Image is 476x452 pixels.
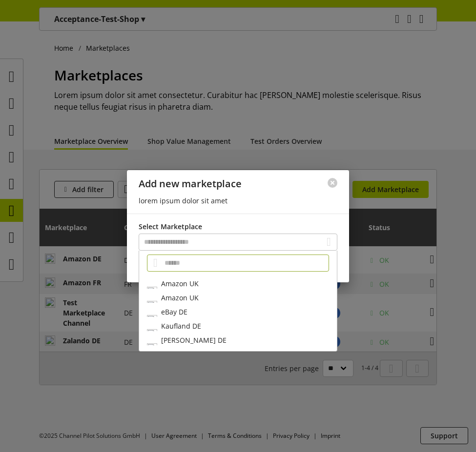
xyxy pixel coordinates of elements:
span: lorem ipsum dolor sit amet [139,196,228,205]
span: Add new marketplace [139,177,242,190]
span: Amazon UK [161,278,199,289]
span: Select Marketplace [139,222,202,231]
img: null [147,293,157,303]
span: Kaufland DE [161,321,201,331]
span: [PERSON_NAME] DE [161,335,227,345]
img: null [147,307,157,317]
span: eBay DE [161,307,187,317]
img: null [147,335,157,345]
img: null [147,278,157,289]
span: Amazon UK [161,293,199,303]
img: null [147,321,157,331]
